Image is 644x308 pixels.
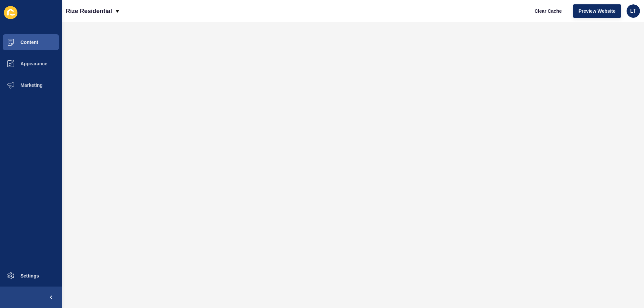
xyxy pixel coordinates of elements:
span: Clear Cache [535,8,562,14]
p: Rize Residential [66,3,112,19]
span: LT [630,8,636,14]
button: Clear Cache [529,4,568,18]
button: Preview Website [573,4,621,18]
span: Preview Website [579,8,615,14]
